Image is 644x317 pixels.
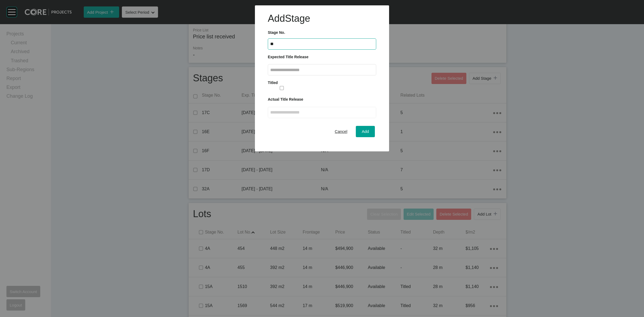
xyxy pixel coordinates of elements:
label: Expected Title Release [268,55,308,59]
button: Cancel [329,126,353,137]
label: Actual Title Release [268,97,303,101]
span: Add [362,129,369,134]
h1: Add Stage [268,12,376,25]
label: Titled [268,81,278,85]
span: Cancel [335,129,347,134]
label: Stage No. [268,30,285,35]
button: Add [356,126,375,137]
